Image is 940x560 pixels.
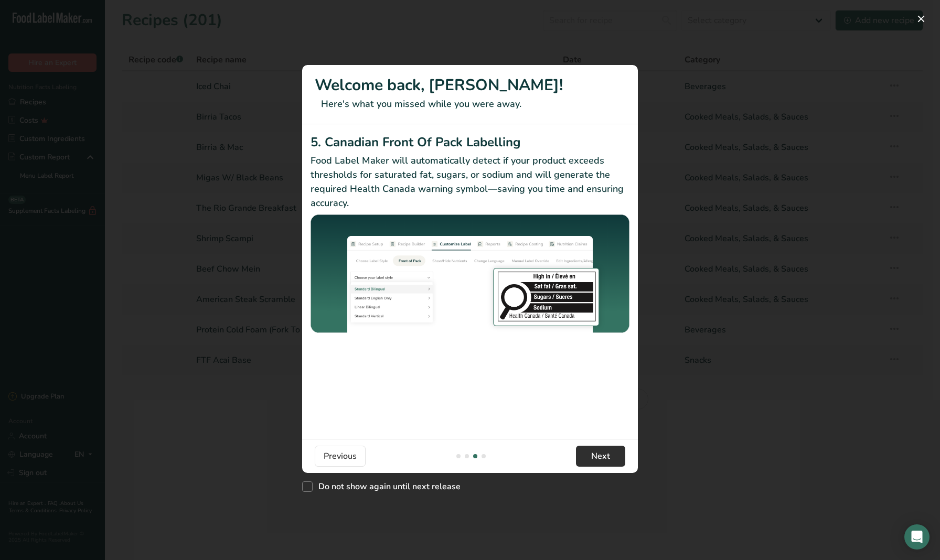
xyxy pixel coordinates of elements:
[311,133,629,152] h2: 5. Canadian Front Of Pack Labelling
[313,481,461,492] span: Do not show again until next release
[576,446,625,467] button: Next
[315,97,625,111] p: Here's what you missed while you were away.
[904,524,930,550] div: Open Intercom Messenger
[591,450,610,462] span: Next
[315,73,625,97] h1: Welcome back, [PERSON_NAME]!
[311,214,629,335] img: Canadian Front Of Pack Labelling
[311,154,629,210] p: Food Label Maker will automatically detect if your product exceeds thresholds for saturated fat, ...
[324,450,357,462] span: Previous
[315,446,366,467] button: Previous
